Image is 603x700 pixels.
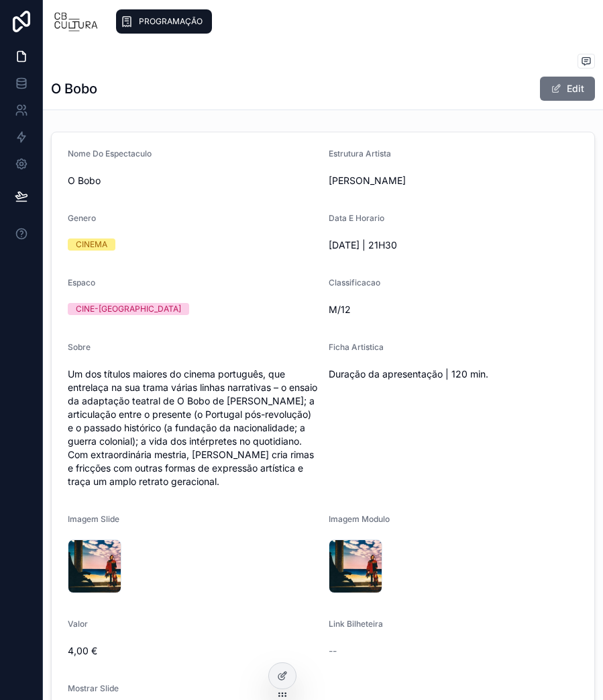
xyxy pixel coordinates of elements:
img: App logo [54,11,99,32]
button: Edit [540,77,595,101]
span: Data E Horario [329,213,384,223]
span: Mostrar Slide [68,683,119,693]
span: 4,00 € [68,644,318,658]
span: [DATE] | 21H30 [329,238,579,252]
div: CINEMA [76,238,107,251]
span: Ficha Artistica [329,342,384,352]
span: Imagem Modulo [329,514,390,524]
span: O Bobo [68,174,318,187]
span: Espaco [68,277,95,288]
span: M/12 [329,303,579,316]
span: [PERSON_NAME] [329,174,579,187]
span: Imagem Slide [68,514,119,524]
span: Estrutura Artista [329,148,391,159]
span: Link Bilheteira [329,619,383,629]
span: Classificacao [329,277,380,288]
span: Sobre [68,342,91,352]
span: Genero [68,213,96,223]
h1: O Bobo [51,79,97,98]
span: Valor [68,619,88,629]
div: scrollable content [109,7,592,36]
span: Duração da apresentação | 120 min. [329,367,579,381]
span: PROGRAMAÇÃO [139,16,203,27]
a: PROGRAMAÇÃO [116,9,212,34]
div: CINE-[GEOGRAPHIC_DATA] [76,303,181,315]
span: Nome Do Espectaculo [68,148,152,159]
span: Um dos títulos maiores do cinema português, que entrelaça na sua trama várias linhas narrativas –... [68,367,318,488]
span: -- [329,644,337,658]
